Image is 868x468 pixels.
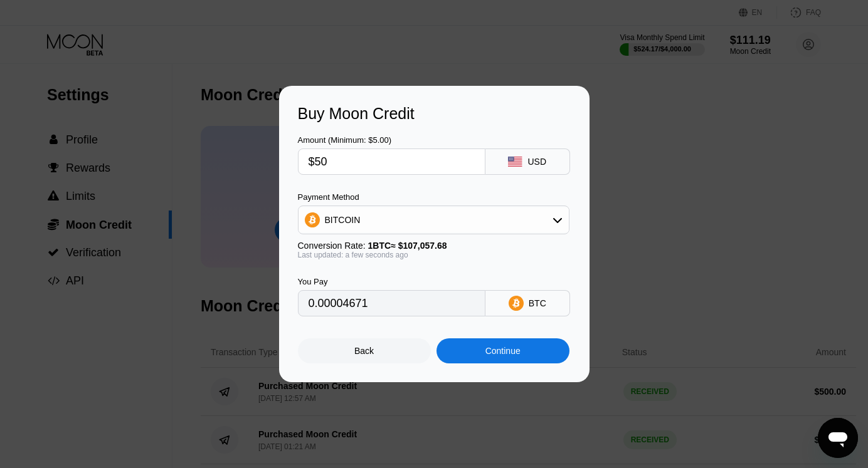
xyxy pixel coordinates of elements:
[298,135,485,145] div: Amount (Minimum: $5.00)
[437,338,569,363] div: Continue
[298,338,431,363] div: Back
[298,277,485,286] div: You Pay
[527,157,546,167] div: USD
[529,298,546,308] div: BTC
[298,241,569,251] div: Conversion Rate:
[298,251,569,259] div: Last updated: a few seconds ago
[299,207,569,232] div: BITCOIN
[309,149,475,174] input: $0.00
[298,192,569,202] div: Payment Method
[325,215,361,225] div: BITCOIN
[354,346,374,356] div: Back
[818,418,858,458] iframe: Button to launch messaging window
[368,241,447,251] span: 1 BTC ≈ $107,057.68
[485,346,521,356] div: Continue
[298,105,571,123] div: Buy Moon Credit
